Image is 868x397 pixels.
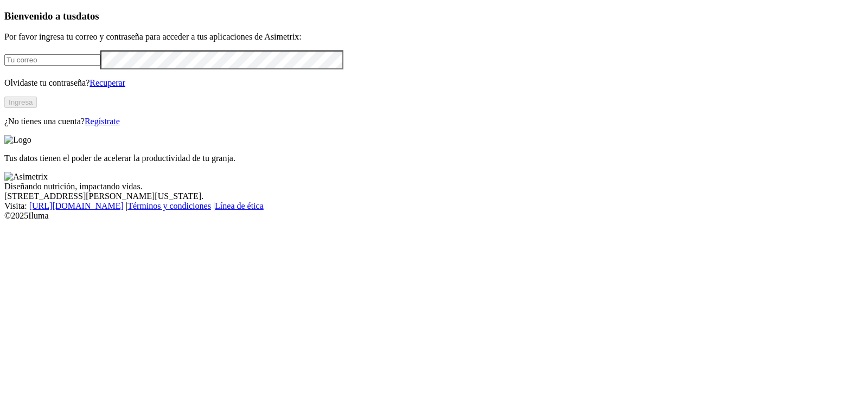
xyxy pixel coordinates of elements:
[4,191,864,201] div: [STREET_ADDRESS][PERSON_NAME][US_STATE].
[4,211,864,221] div: © 2025 Iluma
[29,201,124,210] a: [URL][DOMAIN_NAME]
[4,182,864,191] div: Diseñando nutrición, impactando vidas.
[4,117,864,126] p: ¿No tienes una cuenta?
[4,201,864,211] div: Visita : | |
[4,10,864,22] h3: Bienvenido a tus
[76,10,99,22] span: datos
[4,32,864,42] p: Por favor ingresa tu correo y contraseña para acceder a tus aplicaciones de Asimetrix:
[4,97,37,108] button: Ingresa
[215,201,264,210] a: Línea de ética
[4,153,864,163] p: Tus datos tienen el poder de acelerar la productividad de tu granja.
[85,117,120,126] a: Regístrate
[127,201,211,210] a: Términos y condiciones
[4,78,864,88] p: Olvidaste tu contraseña?
[4,54,100,66] input: Tu correo
[4,172,48,182] img: Asimetrix
[90,78,125,87] a: Recuperar
[4,135,31,145] img: Logo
